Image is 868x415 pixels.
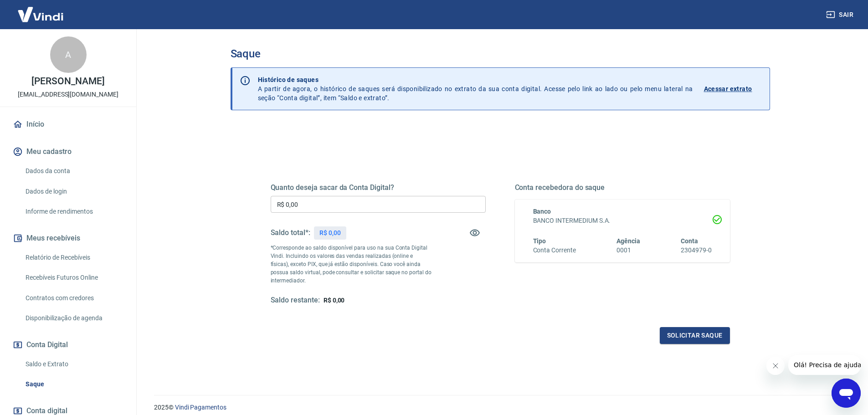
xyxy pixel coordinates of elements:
iframe: Message from company [788,355,861,375]
a: Dados de login [22,182,125,201]
p: A partir de agora, o histórico de saques será disponibilizado no extrato da sua conta digital. Ac... [258,75,693,102]
span: Tipo [533,237,546,245]
button: Meu cadastro [11,142,125,162]
button: Solicitar saque [660,327,730,344]
p: Acessar extrato [704,84,752,93]
iframe: Close message [766,357,785,375]
a: Relatório de Recebíveis [22,248,125,267]
p: *Corresponde ao saldo disponível para uso na sua Conta Digital Vindi. Incluindo os valores das ve... [271,244,432,285]
button: Meus recebíveis [11,228,125,248]
p: [PERSON_NAME] [31,77,104,86]
span: Conta [681,237,698,245]
span: R$ 0,00 [324,297,345,304]
button: Sair [824,6,857,23]
a: Disponibilização de agenda [22,309,125,328]
a: Saque [22,375,125,394]
p: [EMAIL_ADDRESS][DOMAIN_NAME] [18,90,118,99]
h3: Saque [231,47,770,60]
h6: 0001 [616,246,640,255]
h5: Quanto deseja sacar da Conta Digital? [271,183,486,192]
a: Vindi Pagamentos [175,404,226,411]
a: Início [11,114,125,134]
h5: Saldo restante: [271,296,320,305]
a: Saldo e Extrato [22,355,125,374]
p: 2025 © [154,403,846,412]
a: Recebíveis Futuros Online [22,268,125,287]
p: Histórico de saques [258,75,693,84]
p: R$ 0,00 [319,228,341,238]
h5: Conta recebedora do saque [515,183,730,192]
a: Acessar extrato [704,75,762,102]
h5: Saldo total*: [271,228,310,237]
span: Banco [533,208,551,215]
h6: BANCO INTERMEDIUM S.A. [533,216,712,225]
a: Informe de rendimentos [22,202,125,221]
span: Olá! Precisa de ajuda? [5,6,77,14]
span: Agência [616,237,640,245]
h6: Conta Corrente [533,246,576,255]
div: A [50,36,87,73]
a: Dados da conta [22,162,125,180]
iframe: Button to launch messaging window [832,379,861,408]
h6: 2304979-0 [681,246,712,255]
img: Vindi [11,0,70,28]
a: Contratos com credores [22,289,125,307]
button: Conta Digital [11,335,125,355]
